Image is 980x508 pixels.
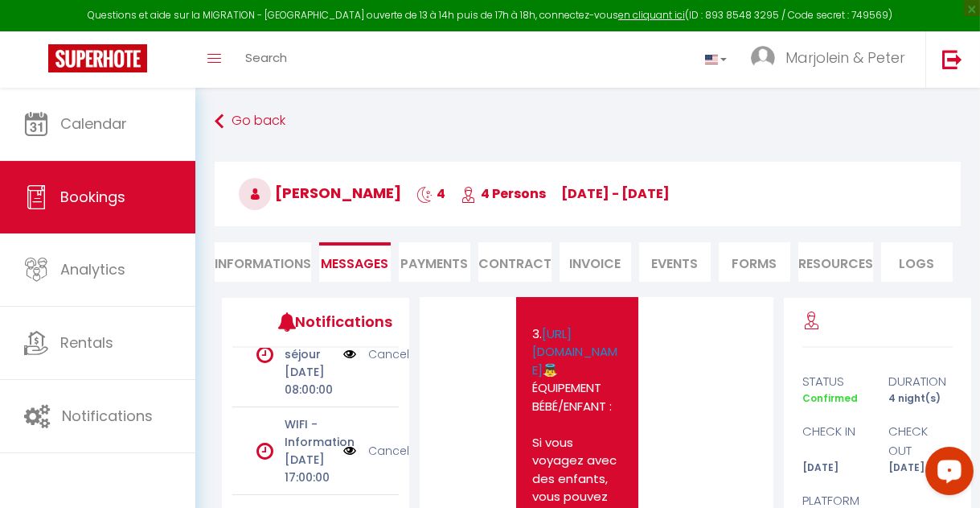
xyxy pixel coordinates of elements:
span: Notifications [62,406,153,426]
a: Go back [215,107,961,136]
img: NO IMAGE [343,345,356,363]
div: 4 night(s) [878,391,963,407]
a: Search [233,31,299,88]
iframe: LiveChat chat widget [912,440,980,508]
img: logout [942,49,962,69]
li: Contract [478,242,552,282]
p: WIFI - Information [285,415,333,451]
div: [DATE] [792,461,877,476]
span: Calendar [60,114,127,134]
li: Invoice [560,242,631,282]
span: 4 Persons [461,184,546,203]
li: Logs [881,242,953,282]
span: [DATE] - [DATE] [561,184,670,203]
li: Resources [798,242,873,282]
a: en cliquant ici [618,8,685,22]
div: [DATE] [878,461,963,476]
div: status [792,372,877,391]
a: Cancel [368,345,409,363]
span: [PERSON_NAME] [239,183,401,203]
span: Bookings [60,187,125,207]
img: Super Booking [48,44,147,72]
p: [DATE] 17:00:00 [285,451,333,486]
span: Marjolein & Peter [785,47,905,68]
span: Confirmed [802,391,858,405]
div: check in [792,422,877,460]
a: ... Marjolein & Peter [739,31,925,88]
div: duration [878,372,963,391]
span: Rentals [60,332,113,353]
a: Cancel [368,442,409,460]
img: NO IMAGE [343,442,356,460]
span: 4 [416,184,445,203]
li: Events [639,242,711,282]
li: Informations [215,242,311,282]
p: [DATE] 08:00:00 [285,363,333,399]
h3: Notifications [295,304,364,340]
span: Messages [322,254,389,273]
a: [URL][DOMAIN_NAME] [532,325,617,378]
div: check out [878,422,963,460]
span: Analytics [60,259,125,279]
li: Payments [399,242,470,282]
span: Search [245,49,287,66]
li: Forms [719,242,790,282]
img: ... [751,46,775,70]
